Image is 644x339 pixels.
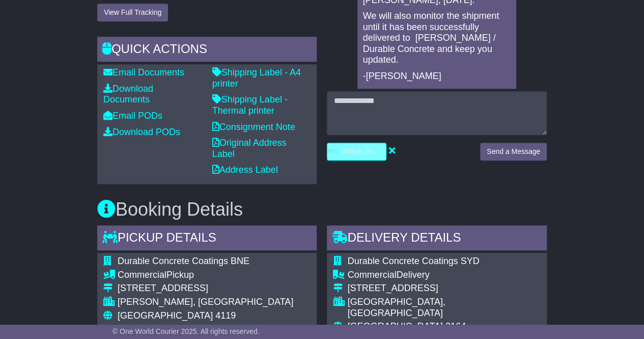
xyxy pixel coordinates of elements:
div: Pickup Details [97,225,317,253]
div: Quick Actions [97,37,317,64]
span: 4119 [215,310,236,321]
a: Download PODs [103,127,180,137]
div: Delivery [347,270,541,281]
a: Consignment Note [212,122,295,132]
span: [GEOGRAPHIC_DATA] [118,310,213,321]
span: Durable Concrete Coatings SYD [347,256,479,266]
span: Commercial [347,270,396,280]
span: © One World Courier 2025. All rights reserved. [113,327,260,335]
a: Shipping Label - Thermal printer [212,94,288,116]
span: 2164 [445,321,466,331]
div: Delivery Details [327,225,547,253]
span: Durable Concrete Coatings BNE [118,256,249,266]
div: Pickup [118,270,293,281]
button: View Full Tracking [97,4,168,21]
p: We will also monitor the shipment until it has been successfully delivered to [PERSON_NAME] / Dur... [362,11,511,66]
a: Email Documents [103,67,184,77]
h3: Booking Details [97,199,547,220]
a: Download Documents [103,84,153,105]
p: -[PERSON_NAME] [362,71,511,82]
a: Email PODs [103,111,162,121]
a: Original Address Label [212,138,287,159]
div: [GEOGRAPHIC_DATA], [GEOGRAPHIC_DATA] [347,297,541,319]
span: [GEOGRAPHIC_DATA] [347,321,442,331]
div: [STREET_ADDRESS] [118,283,293,294]
div: [STREET_ADDRESS] [347,283,541,294]
button: Send a Message [480,143,547,161]
div: [PERSON_NAME], [GEOGRAPHIC_DATA] [118,297,293,308]
a: Shipping Label - A4 printer [212,67,301,89]
span: Commercial [118,270,166,280]
a: Address Label [212,165,278,175]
